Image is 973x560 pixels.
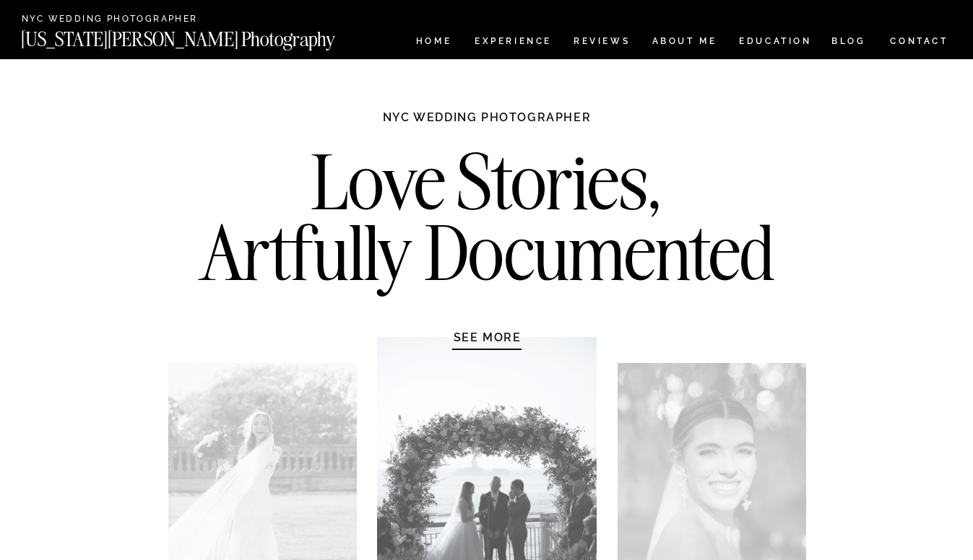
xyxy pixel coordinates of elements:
[413,37,454,49] a: HOME
[831,37,866,49] a: BLOG
[419,330,556,344] a: SEE MORE
[738,37,813,49] a: EDUCATION
[22,14,239,25] a: NYC Wedding Photographer
[889,33,949,49] a: CONTACT
[475,37,550,49] a: Experience
[652,37,717,49] a: ABOUT ME
[21,30,384,42] a: [US_STATE][PERSON_NAME] Photography
[574,37,628,49] a: REVIEWS
[184,146,790,298] h2: Love Stories, Artfully Documented
[352,110,623,139] h1: NYC WEDDING PHOTOGRAPHER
